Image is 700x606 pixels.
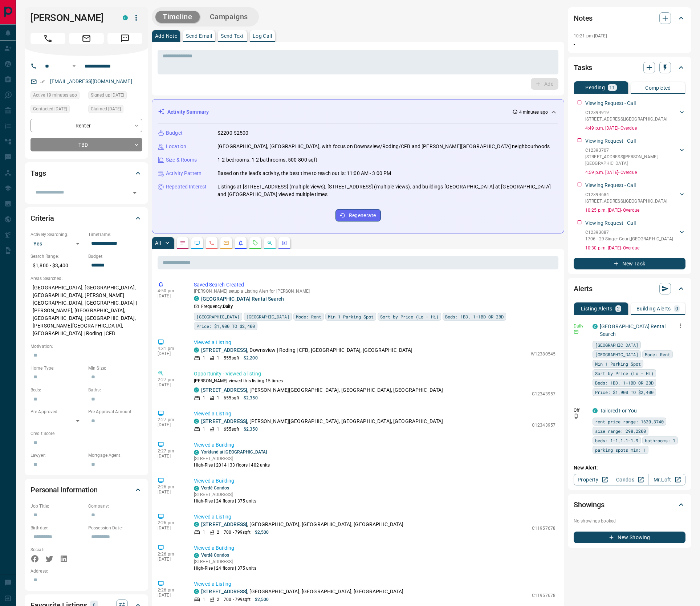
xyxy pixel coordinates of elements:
[574,62,592,73] h2: Tasks
[675,306,678,311] p: 0
[445,313,504,320] span: Beds: 1BD, 1+1BD OR 2BD
[221,33,244,38] p: Send Text
[645,437,675,444] span: bathrooms: 1
[574,283,593,294] h2: Alerts
[209,240,215,246] svg: Calls
[217,183,558,198] p: Listings at [STREET_ADDRESS] (multiple views), [STREET_ADDRESS] (multiple views), and buildings [...
[223,304,233,309] strong: Daily
[574,9,685,27] div: Notes
[217,143,550,150] p: [GEOGRAPHIC_DATA], [GEOGRAPHIC_DATA], with focus on Downsview/Roding/CFB and [PERSON_NAME][GEOGRA...
[574,407,588,414] p: Off
[158,552,183,557] p: 2:26 pm
[158,346,183,351] p: 4:31 pm
[595,427,646,435] span: size range: 298,2200
[30,91,85,101] div: Mon Sep 15 2025
[130,188,140,198] button: Open
[224,529,250,536] p: 700 - 799 sqft
[30,282,142,339] p: [GEOGRAPHIC_DATA], [GEOGRAPHIC_DATA], [GEOGRAPHIC_DATA], [PERSON_NAME][GEOGRAPHIC_DATA], [GEOGRAP...
[267,240,273,246] svg: Opportunities
[585,198,667,204] p: [STREET_ADDRESS] , [GEOGRAPHIC_DATA]
[30,210,142,227] div: Criteria
[574,518,685,524] p: No showings booked
[585,229,673,236] p: C12393087
[244,395,258,401] p: $2,350
[574,33,607,38] p: 10:21 pm [DATE]
[30,525,85,531] p: Birthday:
[574,474,611,485] a: Property
[585,99,636,107] p: Viewing Request - Call
[194,410,555,418] p: Viewed a Listing
[91,91,124,99] span: Signed up [DATE]
[585,219,636,227] p: Viewing Request - Call
[30,253,85,260] p: Search Range:
[194,281,555,289] p: Saved Search Created
[196,322,255,330] span: Price: $1,900 TO $2,400
[30,167,46,179] h2: Tags
[30,231,85,238] p: Actively Searching:
[30,484,98,496] h2: Personal Information
[33,91,77,99] span: Active 19 minutes ago
[107,33,142,44] span: Message
[30,238,85,249] div: Yes
[223,240,229,246] svg: Emails
[158,105,558,119] div: Activity Summary4 minutes ago
[194,513,555,521] p: Viewed a Listing
[532,592,555,599] p: C11957678
[585,125,685,131] p: 4:49 p.m. [DATE] - Overdue
[158,293,183,298] p: [DATE]
[194,455,270,462] p: [STREET_ADDRESS]
[30,503,85,509] p: Job Title:
[585,137,636,145] p: Viewing Request - Call
[166,156,197,164] p: Size & Rooms
[224,395,239,401] p: 655 sqft
[30,138,142,151] div: TBD
[595,341,638,349] span: [GEOGRAPHIC_DATA]
[155,11,200,23] button: Timeline
[574,532,685,543] button: New Showing
[531,351,555,357] p: W12380545
[595,351,638,358] span: [GEOGRAPHIC_DATA]
[574,329,579,334] svg: Email
[194,565,256,572] p: High-Rise | 24 floors | 375 units
[167,108,209,116] p: Activity Summary
[217,529,219,536] p: 2
[158,587,183,593] p: 2:26 pm
[201,521,404,528] p: , [GEOGRAPHIC_DATA], [GEOGRAPHIC_DATA], [GEOGRAPHIC_DATA]
[194,558,256,565] p: [STREET_ADDRESS]
[224,426,239,432] p: 655 sqft
[158,417,183,422] p: 2:27 pm
[255,596,269,603] p: $2,500
[30,387,85,393] p: Beds:
[585,146,685,168] div: C12393707[STREET_ADDRESS][PERSON_NAME],[GEOGRAPHIC_DATA]
[201,346,413,354] p: , Downsview | Roding | CFB, [GEOGRAPHIC_DATA], [GEOGRAPHIC_DATA]
[30,408,85,415] p: Pre-Approved:
[30,105,85,115] div: Sun Sep 07 2025
[532,525,555,532] p: C11957678
[194,477,555,485] p: Viewed a Building
[194,419,199,424] div: condos.ca
[30,212,54,224] h2: Criteria
[574,12,593,24] h2: Notes
[88,408,142,415] p: Pre-Approval Amount:
[194,347,199,353] div: condos.ca
[600,324,666,337] a: [GEOGRAPHIC_DATA] Rental Search
[217,596,219,603] p: 2
[88,91,142,101] div: Sun Sep 07 2025
[380,313,439,320] span: Sort by Price (Lo - Hi)
[30,546,85,553] p: Social:
[194,339,555,346] p: Viewed a Listing
[201,387,247,393] a: [STREET_ADDRESS]
[158,288,183,293] p: 4:50 pm
[585,116,667,122] p: [STREET_ADDRESS] , [GEOGRAPHIC_DATA]
[194,522,199,527] div: condos.ca
[166,143,186,150] p: Location
[574,41,685,48] p: -
[30,481,142,499] div: Personal Information
[30,260,85,272] p: $1,800 - $3,400
[532,422,555,428] p: C12343957
[246,313,289,320] span: [GEOGRAPHIC_DATA]
[194,544,555,552] p: Viewed a Building
[30,275,142,282] p: Areas Searched:
[194,589,199,594] div: condos.ca
[50,78,132,84] a: [EMAIL_ADDRESS][DOMAIN_NAME]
